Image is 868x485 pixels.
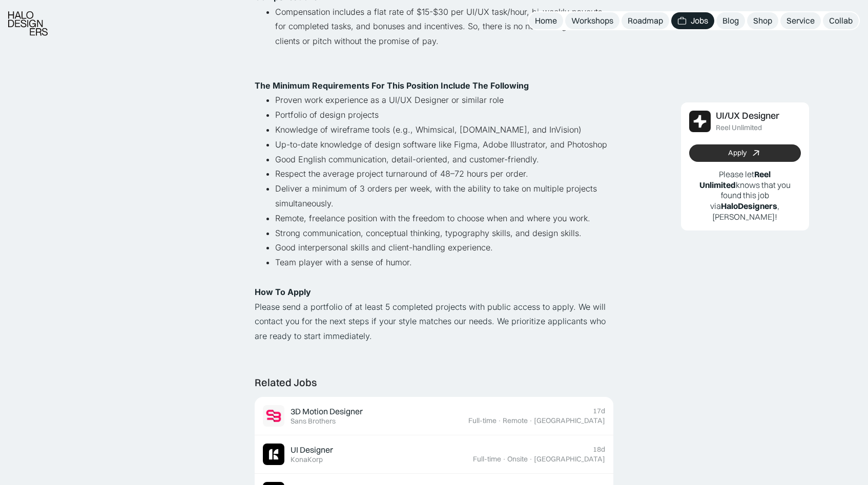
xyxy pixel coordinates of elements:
[275,211,613,226] li: Remote, freelance position with the freedom to choose when and where you work.
[291,417,336,426] div: Sans Brothers
[275,255,613,285] li: Team player with a sense of humor.
[593,407,605,415] div: 17d
[255,80,529,91] strong: The Minimum Requirements For This Position Include The Following
[275,137,613,152] li: Up-to-date knowledge of design software like Figma, Adobe Illustrator, and Photoshop
[468,416,497,425] div: Full-time
[291,406,363,417] div: 3D Motion Designer
[691,15,708,26] div: Jobs
[275,181,613,211] li: Deliver a minimum of 3 orders per week, with the ability to take on multiple projects simultaneou...
[275,93,613,108] li: Proven work experience as a UI/UX Designer or similar role
[689,144,801,162] a: Apply
[534,455,605,463] div: [GEOGRAPHIC_DATA]
[255,285,613,300] p: ‍
[571,15,613,26] div: Workshops
[275,226,613,241] li: Strong communication, conceptual thinking, typography skills, and design skills.
[275,108,613,122] li: Portfolio of design projects
[689,169,801,222] p: Please let knows that you found this job via , [PERSON_NAME]!
[507,455,528,463] div: Onsite
[291,455,323,464] div: KonaKorp
[622,12,669,29] a: Roadmap
[291,445,333,455] div: UI Designer
[747,12,778,29] a: Shop
[275,122,613,137] li: Knowledge of wireframe tools (e.g., Whimsical, [DOMAIN_NAME], and InVision)
[263,444,284,465] img: Job Image
[535,15,557,26] div: Home
[823,12,859,29] a: Collab
[722,15,739,26] div: Blog
[503,416,528,425] div: Remote
[753,15,772,26] div: Shop
[593,445,605,454] div: 18d
[787,15,815,26] div: Service
[689,111,711,132] img: Job Image
[498,416,502,425] div: ·
[529,12,563,29] a: Home
[263,405,284,427] img: Job Image
[716,12,745,29] a: Blog
[628,15,663,26] div: Roadmap
[671,12,714,29] a: Jobs
[699,169,771,190] b: Reel Unlimited
[716,123,762,132] div: Reel Unlimited
[255,435,613,474] a: Job ImageUI DesignerKonaKorp18dFull-time·Onsite·[GEOGRAPHIC_DATA]
[255,397,613,435] a: Job Image3D Motion DesignerSans Brothers17dFull-time·Remote·[GEOGRAPHIC_DATA]
[565,12,619,29] a: Workshops
[716,111,779,121] div: UI/UX Designer
[534,416,605,425] div: [GEOGRAPHIC_DATA]
[529,455,533,463] div: ·
[255,300,613,344] p: Please send a portfolio of at least 5 completed projects with public access to apply. We will con...
[275,152,613,167] li: Good English communication, detail-oriented, and customer-friendly.
[728,149,747,158] div: Apply
[473,455,501,463] div: Full-time
[529,416,533,425] div: ·
[275,5,613,64] li: Compensation includes a flat rate of $15-$30 per UI/UX task/hour, bi-weekly payouts for completed...
[275,240,613,255] li: Good interpersonal skills and client-handling experience.
[829,15,853,26] div: Collab
[780,12,821,29] a: Service
[255,287,311,297] strong: How To Apply
[721,201,777,211] b: HaloDesigners
[275,166,613,181] li: Respect the average project turnaround of 48–72 hours per order.
[502,455,506,463] div: ·
[255,376,317,389] div: Related Jobs
[255,64,613,78] p: ‍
